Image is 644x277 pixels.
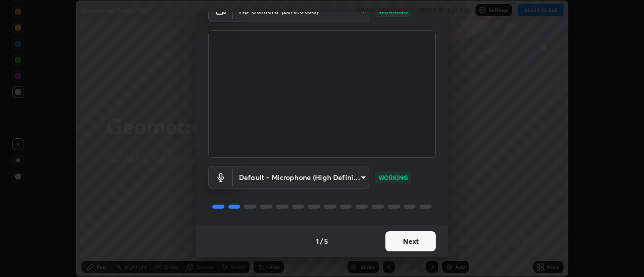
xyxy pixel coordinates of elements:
button: Next [385,231,436,251]
h4: 1 [316,236,319,246]
p: WORKING [378,173,408,182]
h4: 5 [324,236,328,246]
div: HD Camera (2e7e:0c3d) [233,166,369,189]
h4: / [320,236,323,246]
